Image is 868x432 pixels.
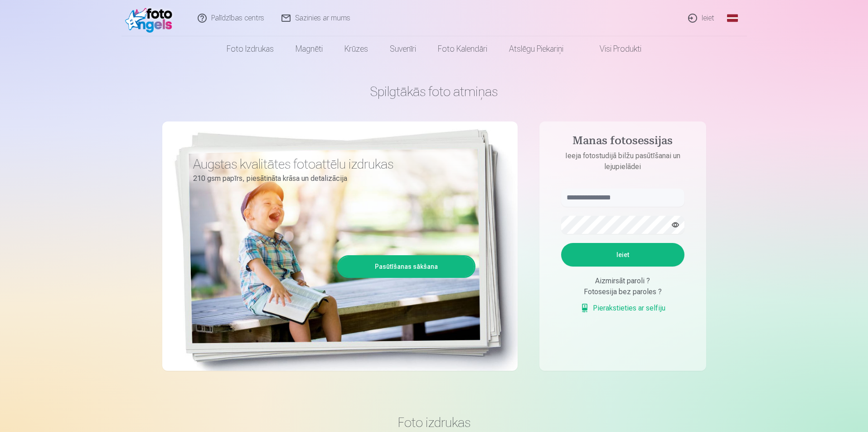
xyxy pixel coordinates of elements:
[552,150,693,172] p: Ieeja fotostudijā bilžu pasūtīšanai un lejupielādei
[125,4,177,33] img: /fa3
[162,83,706,100] h1: Spilgtākās foto atmiņas
[379,36,427,62] a: Suvenīri
[170,414,699,431] h3: Foto izdrukas
[552,134,693,150] h4: Manas fotosessijas
[561,276,684,286] div: Aizmirsāt paroli ?
[561,243,684,267] button: Ieiet
[216,36,285,62] a: Foto izdrukas
[285,36,334,62] a: Magnēti
[193,172,469,185] p: 210 gsm papīrs, piesātināta krāsa un detalizācija
[561,286,684,297] div: Fotosesija bez paroles ?
[574,36,652,62] a: Visi produkti
[498,36,574,62] a: Atslēgu piekariņi
[427,36,498,62] a: Foto kalendāri
[339,257,474,277] a: Pasūtīšanas sākšana
[193,156,469,172] h3: Augstas kvalitātes fotoattēlu izdrukas
[580,303,665,314] a: Pierakstieties ar selfiju
[334,36,379,62] a: Krūzes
